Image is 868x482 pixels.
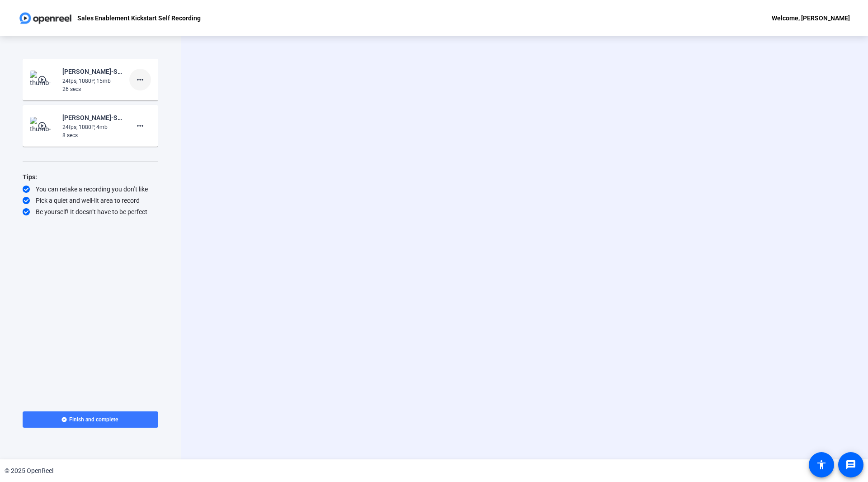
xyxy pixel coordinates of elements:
div: 24fps, 1080P, 4mb [62,123,123,131]
div: Welcome, [PERSON_NAME] [772,13,850,24]
p: Sales Enablement Kickstart Self Recording [77,13,201,24]
mat-icon: play_circle_outline [38,75,48,84]
div: 8 secs [62,131,123,139]
img: thumb-nail [30,117,57,135]
div: Tips: [23,172,158,182]
mat-icon: play_circle_outline [38,121,48,130]
mat-icon: more_horiz [135,120,146,131]
img: thumb-nail [30,71,57,89]
div: You can retake a recording you don’t like [23,185,158,194]
mat-icon: message [845,459,856,470]
span: Finish and complete [69,416,118,423]
div: Pick a quiet and well-lit area to record [23,196,158,205]
div: [PERSON_NAME]-Sales Enablement Kickstart 2025-Sales Enablement Kickstart Self Recording-175554422... [62,66,123,77]
div: 26 secs [62,85,123,93]
button: Finish and complete [23,411,158,428]
mat-icon: accessibility [816,459,827,470]
div: [PERSON_NAME]-Sales Enablement Kickstart 2025-Sales Enablement Kickstart Self Recording-175554397... [62,112,123,123]
div: Be yourself! It doesn’t have to be perfect [23,207,158,216]
img: OpenReel logo [18,9,73,27]
div: © 2025 OpenReel [5,466,53,476]
div: 24fps, 1080P, 15mb [62,77,123,85]
mat-icon: more_horiz [135,74,146,85]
